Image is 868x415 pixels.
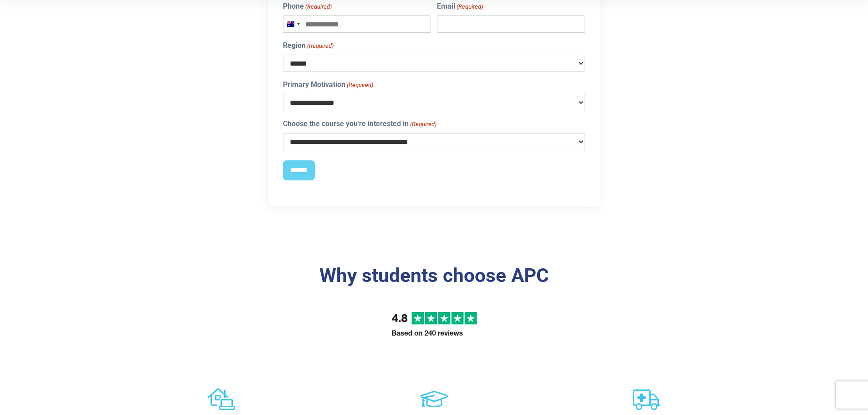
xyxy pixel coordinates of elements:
span: (Required) [409,120,437,129]
label: Email [437,1,483,12]
label: Primary Motivation [283,79,373,90]
label: Phone [283,1,332,12]
label: Region [283,40,334,51]
label: Choose the course you're interested in [283,118,437,129]
h3: Why students choose APC [168,264,701,287]
span: (Required) [304,2,332,11]
img: Trustpilot rating [385,309,484,341]
span: (Required) [306,41,334,51]
span: (Required) [456,2,483,11]
span: (Required) [346,81,373,90]
button: Selected country [283,16,303,32]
